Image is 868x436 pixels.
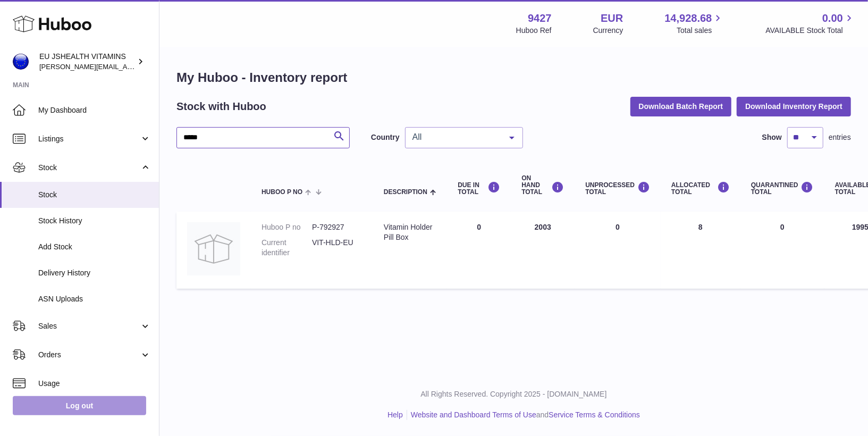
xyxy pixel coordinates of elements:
[458,181,500,196] div: DUE IN TOTAL
[528,11,552,26] strong: 9427
[371,132,400,142] label: Country
[630,97,732,116] button: Download Batch Report
[38,294,151,304] span: ASN Uploads
[601,11,623,26] strong: EUR
[384,222,436,242] div: Vitamin Holder Pill Box
[511,212,575,289] td: 2003
[751,181,814,196] div: QUARANTINED Total
[38,190,151,200] span: Stock
[38,268,151,278] span: Delivery History
[407,410,640,420] li: and
[549,410,640,419] a: Service Terms & Conditions
[38,321,140,331] span: Sales
[38,242,151,252] span: Add Stock
[39,52,135,72] div: EU JSHEALTH VITAMINS
[575,212,661,289] td: 0
[677,26,724,36] span: Total sales
[176,69,851,86] h1: My Huboo - Inventory report
[13,396,146,415] a: Log out
[262,222,312,232] dt: Huboo P no
[765,26,855,36] span: AVAILABLE Stock Total
[664,11,724,36] a: 14,928.68 Total sales
[447,212,511,289] td: 0
[521,175,564,196] div: ON HAND Total
[585,181,650,196] div: UNPROCESSED Total
[312,222,363,232] dd: P-792927
[737,97,851,116] button: Download Inventory Report
[387,410,403,419] a: Help
[38,134,140,144] span: Listings
[664,11,712,26] span: 14,928.68
[829,132,851,142] span: entries
[384,189,427,196] span: Description
[312,238,363,258] dd: VIT-HLD-EU
[13,54,29,70] img: laura@jessicasepel.com
[38,350,140,360] span: Orders
[187,222,240,275] img: product image
[593,26,623,36] div: Currency
[671,181,730,196] div: ALLOCATED Total
[516,26,552,36] div: Huboo Ref
[38,163,140,173] span: Stock
[410,132,501,142] span: All
[38,216,151,226] span: Stock History
[38,379,151,389] span: Usage
[38,105,151,115] span: My Dashboard
[822,11,843,26] span: 0.00
[176,99,266,114] h2: Stock with Huboo
[262,238,312,258] dt: Current identifier
[39,62,213,71] span: [PERSON_NAME][EMAIL_ADDRESS][DOMAIN_NAME]
[262,189,302,196] span: Huboo P no
[168,389,859,399] p: All Rights Reserved. Copyright 2025 - [DOMAIN_NAME]
[762,132,782,142] label: Show
[765,11,855,36] a: 0.00 AVAILABLE Stock Total
[411,410,536,419] a: Website and Dashboard Terms of Use
[661,212,740,289] td: 8
[780,223,785,231] span: 0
